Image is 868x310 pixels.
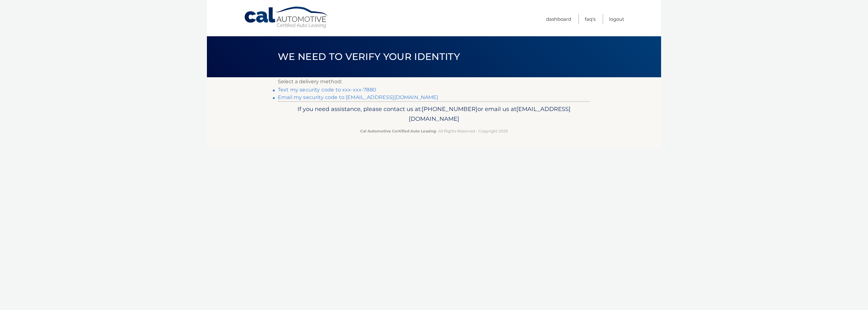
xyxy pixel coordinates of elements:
p: Select a delivery method: [278,77,590,86]
p: If you need assistance, please contact us at: or email us at [282,104,586,124]
a: Dashboard [546,14,571,24]
a: Logout [609,14,624,24]
a: Cal Automotive [244,6,329,29]
a: FAQ's [585,14,595,24]
a: Email my security code to [EMAIL_ADDRESS][DOMAIN_NAME] [278,94,438,100]
strong: Cal Automotive Certified Auto Leasing [360,129,436,133]
span: We need to verify your identity [278,51,460,62]
span: [PHONE_NUMBER] [422,105,478,113]
a: Text my security code to xxx-xxx-7880 [278,87,376,93]
p: - All Rights Reserved - Copyright 2025 [282,128,586,134]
